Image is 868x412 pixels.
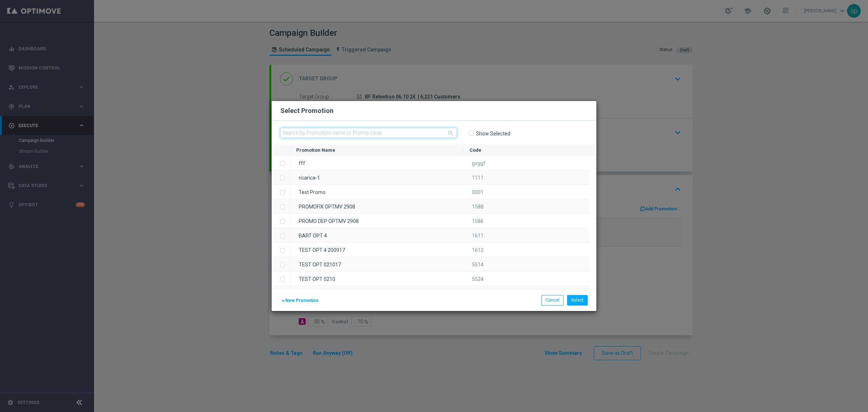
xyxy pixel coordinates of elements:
span: 1111 [472,175,484,181]
span: 1588 [472,204,484,210]
div: Press SPACE to select this row. [272,257,290,272]
span: 1612 [472,247,484,253]
input: Search by Promotion name or Promo code [280,128,457,138]
div: Press SPACE to select this row. [272,286,290,300]
div: Press SPACE to select this row. [290,185,590,199]
div: Press SPACE to select this row. [272,199,290,214]
div: ricarica-1 [290,170,463,184]
div: TEST OPT 4 200917 [290,243,463,257]
div: fff [290,156,463,170]
div: Press SPACE to select this row. [272,243,290,257]
span: New Promotion [285,298,318,303]
div: Press SPACE to select this row. [290,170,590,185]
h2: Select Promotion [280,106,333,115]
div: Press SPACE to select this row. [290,228,590,243]
div: Press SPACE to select this row. [290,243,590,257]
i: search [447,130,454,136]
span: 1586 [472,218,484,224]
i: add [281,299,285,303]
div: TEST OPT 0210 [290,272,463,286]
button: Select [567,295,588,305]
span: 1611 [472,233,484,239]
div: Press SPACE to select this row. [290,272,590,286]
div: Press SPACE to select this row. [272,214,290,228]
div: Press SPACE to select this row. [272,228,290,243]
label: Show Selected [476,130,510,137]
div: Press SPACE to select this row. [272,272,290,286]
div: TEST OPT 021017 [290,257,463,271]
div: Press SPACE to select this row. [290,156,590,170]
span: Promotion Name [296,147,335,153]
div: Press SPACE to select this row. [272,185,290,199]
button: New Promotion [280,297,319,304]
span: gvggf [472,160,485,166]
span: 5514 [472,262,484,268]
div: PROMOFIX OPTMV 2908 [290,199,463,213]
div: PROMO DEP OPTMV 2908 [290,214,463,228]
div: Press SPACE to select this row. [290,257,590,272]
span: 5524 [472,276,484,282]
div: Press SPACE to select this row. [272,170,290,185]
div: Press SPACE to select this row. [290,286,590,300]
span: Code [469,147,481,153]
button: Cancel [541,295,563,305]
div: Press SPACE to select this row. [290,214,590,228]
div: Test Promo [290,185,463,199]
div: BART OPT 4 [290,228,463,242]
div: Press SPACE to select this row. [272,156,290,170]
span: 0001 [472,189,484,195]
div: Press SPACE to select this row. [290,199,590,214]
div: TEST OPT0310 [290,286,463,300]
